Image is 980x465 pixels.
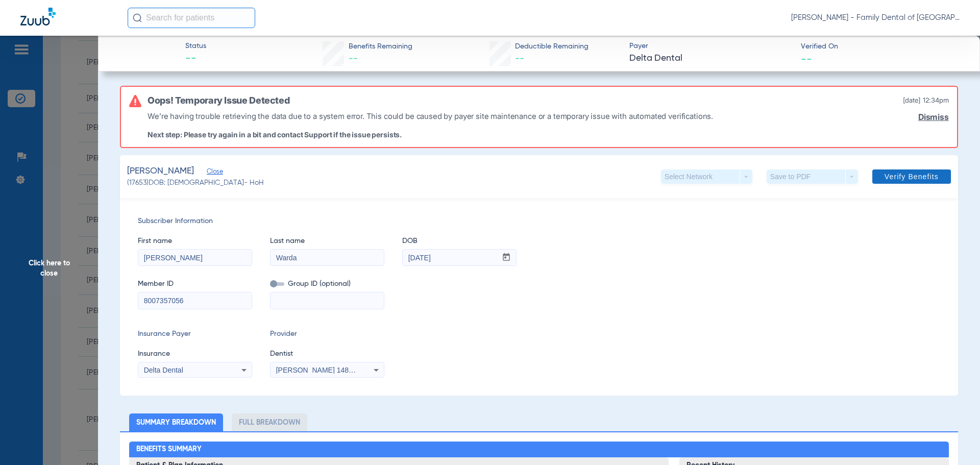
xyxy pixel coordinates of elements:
span: -- [801,53,812,64]
h2: Benefits Summary [129,442,949,458]
span: First name [138,236,252,247]
span: Deductible Remaining [515,41,589,52]
span: DOB [402,236,517,247]
input: Search for patients [128,8,255,28]
span: -- [515,54,524,63]
span: Subscriber Information [138,216,940,227]
span: Insurance Payer [138,329,252,339]
p: Next step: Please try again in a bit and contact Support if the issue persists. [148,130,713,139]
span: Delta Dental [629,52,792,65]
span: -- [349,54,358,63]
span: Group ID (optional) [270,279,384,289]
span: [PERSON_NAME] [127,165,194,178]
img: Zuub Logo [20,8,56,26]
span: (17653) DOB: [DEMOGRAPHIC_DATA] - HoH [127,178,264,188]
span: -- [185,52,206,66]
span: Close [207,168,216,178]
span: Provider [270,329,384,339]
li: Full Breakdown [232,413,307,431]
span: Benefits Remaining [349,41,412,52]
button: Open calendar [497,250,517,266]
span: Verified On [801,41,964,52]
span: Verify Benefits [885,173,939,181]
a: Dismiss [918,112,949,122]
span: Delta Dental [144,366,183,374]
span: Member ID [138,279,252,289]
button: Verify Benefits [872,169,951,184]
li: Summary Breakdown [129,413,223,431]
h6: Oops! Temporary Issue Detected [148,95,289,106]
span: Insurance [138,349,252,359]
span: [DATE] 12:34PM [903,95,949,106]
span: Last name [270,236,384,247]
img: error-icon [129,95,141,107]
span: [PERSON_NAME] 1487882031 [276,366,377,374]
span: Status [185,41,206,52]
span: Payer [629,41,792,52]
p: We’re having trouble retrieving the data due to a system error. This could be caused by payer sit... [148,110,713,122]
img: Search Icon [133,13,142,22]
span: [PERSON_NAME] - Family Dental of [GEOGRAPHIC_DATA] [791,13,960,23]
span: Dentist [270,349,384,359]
